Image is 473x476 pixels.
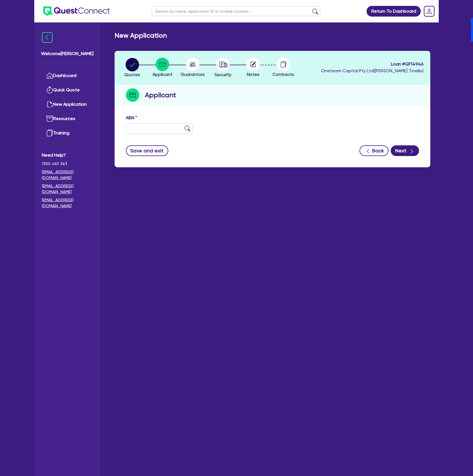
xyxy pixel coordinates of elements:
span: Need Help? [42,152,93,159]
h2: New Application [115,31,167,40]
span: Oneteam Capital Pty Ltd ( [PERSON_NAME] Tinellis ) [321,68,424,73]
button: Quotes [124,58,140,78]
span: Security [215,72,231,77]
img: resources [46,115,53,122]
h2: Applicant [145,90,176,100]
a: Dropdown toggle [422,4,436,19]
a: Quick Quote [42,83,93,97]
label: ABN [126,114,137,121]
a: [EMAIL_ADDRESS][DOMAIN_NAME] [42,183,93,195]
button: Back [360,145,388,156]
img: step-icon [126,88,139,102]
button: Next [391,145,419,156]
a: New Application [42,97,93,112]
span: Quotes [124,72,140,77]
button: Save and exit [126,145,168,156]
a: Dashboard [42,69,93,83]
a: Resources [42,112,93,126]
span: 1300 465 363 [42,161,93,167]
input: Search by name, application ID or mobile number... [152,6,320,16]
img: quick-quote [46,87,53,93]
button: Security [214,58,232,78]
span: Applicant [153,72,172,77]
span: Guarantors [181,72,205,77]
span: Contracts [272,72,294,77]
img: new-application [46,101,53,108]
span: Loan # QF14946 [321,61,424,67]
a: [EMAIL_ADDRESS][DOMAIN_NAME] [42,169,93,181]
img: quest-connect-logo-blue [43,6,110,16]
a: Training [42,126,93,140]
img: abn-lookup icon [185,126,190,131]
img: training [46,130,53,136]
span: Notes [247,72,260,77]
a: Return To Dashboard [367,6,421,17]
a: [EMAIL_ADDRESS][DOMAIN_NAME] [42,197,93,209]
span: Welcome [PERSON_NAME] [41,50,94,57]
img: icon-menu-close [42,32,53,43]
